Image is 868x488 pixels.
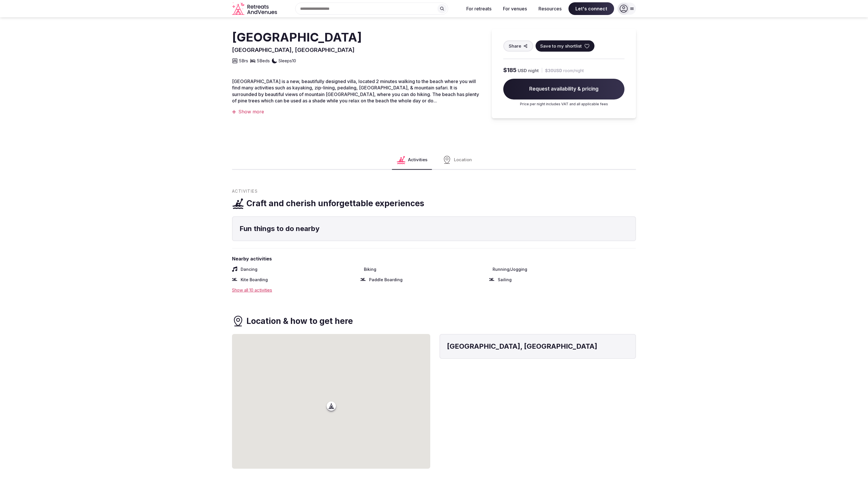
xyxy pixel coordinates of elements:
[241,266,257,272] span: Dancing
[528,67,539,74] span: night
[232,78,479,104] span: [GEOGRAPHIC_DATA] is a new, beautifully designed villa, located 2 minutes walking to the beach wh...
[232,108,480,115] div: Show more
[369,277,403,283] span: Paddle Boarding
[239,58,248,64] span: 5 Brs
[503,79,624,100] span: Request availability & pricing
[232,188,258,194] span: Activities
[534,2,566,15] button: Resources
[536,40,594,52] button: Save to my shortlist
[232,256,636,262] span: Nearby activities
[545,68,562,74] span: $30 USD
[232,46,355,53] span: [GEOGRAPHIC_DATA], [GEOGRAPHIC_DATA]
[568,2,614,15] span: Let's connect
[232,29,362,46] h2: [GEOGRAPHIC_DATA]
[498,277,512,283] span: Sailing
[447,341,628,351] h4: [GEOGRAPHIC_DATA], [GEOGRAPHIC_DATA]
[240,224,628,234] h4: Fun things to do nearby
[408,157,427,163] span: Activities
[257,58,270,64] span: 5 Beds
[493,266,527,272] span: Running/Jogging
[518,67,527,74] span: USD
[541,67,543,73] div: |
[503,66,517,74] span: $185
[454,157,472,163] span: Location
[232,2,278,15] a: Visit the homepage
[462,2,496,15] button: For retreats
[503,102,624,107] p: Price per night includes VAT and all applicable fees
[364,266,376,272] span: Biking
[503,40,533,52] button: Share
[278,58,296,64] span: Sleeps 10
[232,287,636,293] div: Show all 10 activities
[563,68,584,74] span: room/night
[232,2,278,15] svg: Retreats and Venues company logo
[509,43,521,49] span: Share
[246,316,353,327] h3: Location & how to get here
[498,2,532,15] button: For venues
[246,198,424,209] h3: Craft and cherish unforgettable experiences
[241,277,268,283] span: Kite Boarding
[540,43,582,49] span: Save to my shortlist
